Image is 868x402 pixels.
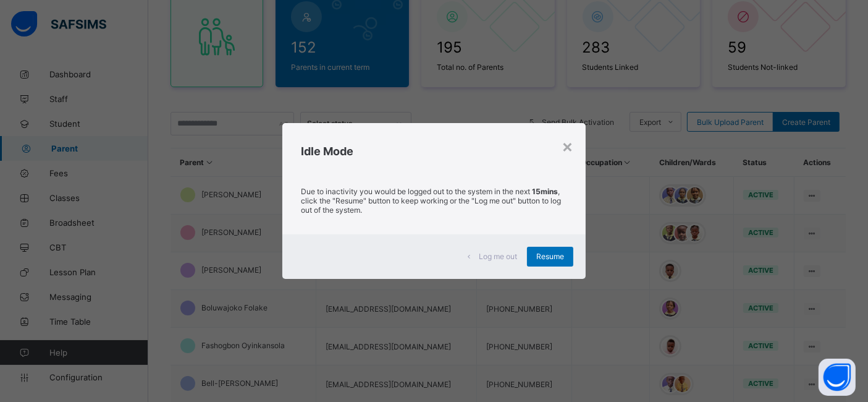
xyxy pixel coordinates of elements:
[562,135,573,156] div: ×
[819,359,856,396] button: Open asap
[301,187,568,215] p: Due to inactivity you would be logged out to the system in the next , click the "Resume" button t...
[532,187,558,196] strong: 15mins
[536,252,564,261] span: Resume
[479,252,517,261] span: Log me out
[301,145,568,158] h2: Idle Mode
